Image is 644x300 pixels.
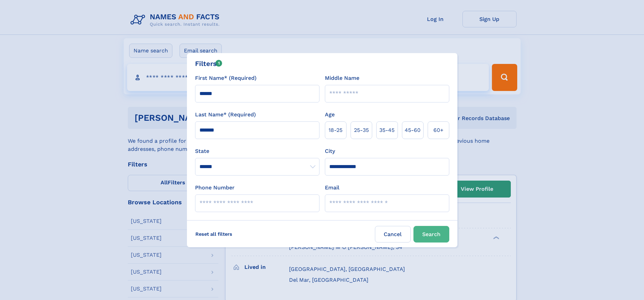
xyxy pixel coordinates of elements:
[325,111,335,119] label: Age
[195,111,256,119] label: Last Name* (Required)
[329,126,342,134] span: 18‑25
[413,226,449,243] button: Search
[325,147,335,155] label: City
[433,126,444,134] span: 60+
[195,184,235,192] label: Phone Number
[375,226,411,243] label: Cancel
[195,59,222,69] div: Filters
[379,126,395,134] span: 35‑45
[195,74,257,82] label: First Name* (Required)
[325,74,359,82] label: Middle Name
[325,184,339,192] label: Email
[405,126,421,134] span: 45‑60
[195,147,319,155] label: State
[354,126,369,134] span: 25‑35
[191,226,237,242] label: Reset all filters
